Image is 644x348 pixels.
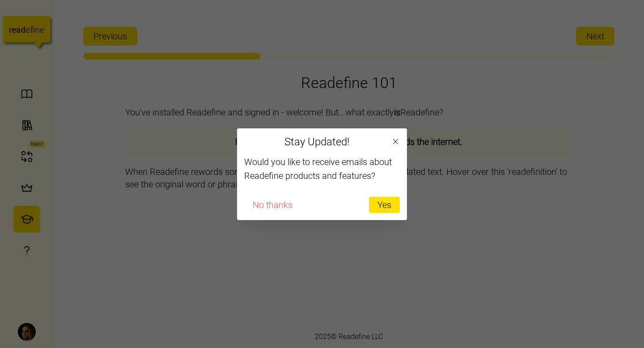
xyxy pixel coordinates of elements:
button: Yes [369,197,400,213]
button: No thanks [244,197,301,213]
p: Would you like to receive emails about Readefine products and features? [244,155,400,183]
span: No thanks [253,197,292,212]
h2: Stay Updated! [244,136,390,147]
span: Yes [377,197,391,212]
